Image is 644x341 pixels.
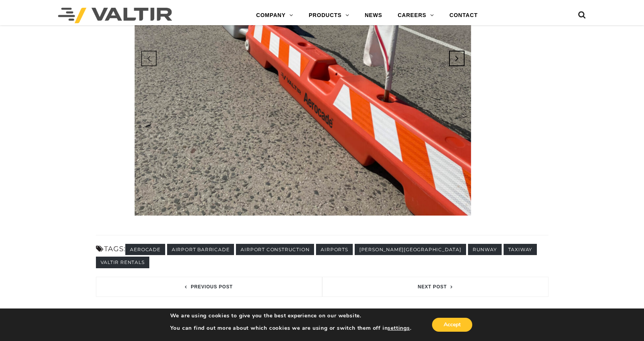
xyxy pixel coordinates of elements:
[388,325,410,332] button: settings
[432,318,472,332] button: Accept
[96,257,149,268] a: Valtir Rentals
[316,244,352,255] a: airports
[442,8,485,23] a: CONTACT
[170,325,412,332] p: You can find out more about which cookies we are using or switch them off in .
[357,8,390,23] a: NEWS
[96,243,548,269] span: Tags:
[301,8,357,23] a: PRODUCTS
[167,244,234,255] a: airport barricade
[138,48,159,69] a: Previous
[468,244,502,255] a: runway
[170,312,412,319] p: We are using cookies to give you the best experience on our website.
[322,277,548,296] a: Next post
[446,48,467,69] a: Next
[355,244,466,255] a: [PERSON_NAME][GEOGRAPHIC_DATA]
[58,8,172,23] img: Valtir
[236,244,314,255] a: airport construction
[390,8,442,23] a: CAREERS
[248,8,301,23] a: COMPANY
[125,244,165,255] a: aerocade
[504,244,537,255] a: taxiway
[96,277,322,296] a: Previous post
